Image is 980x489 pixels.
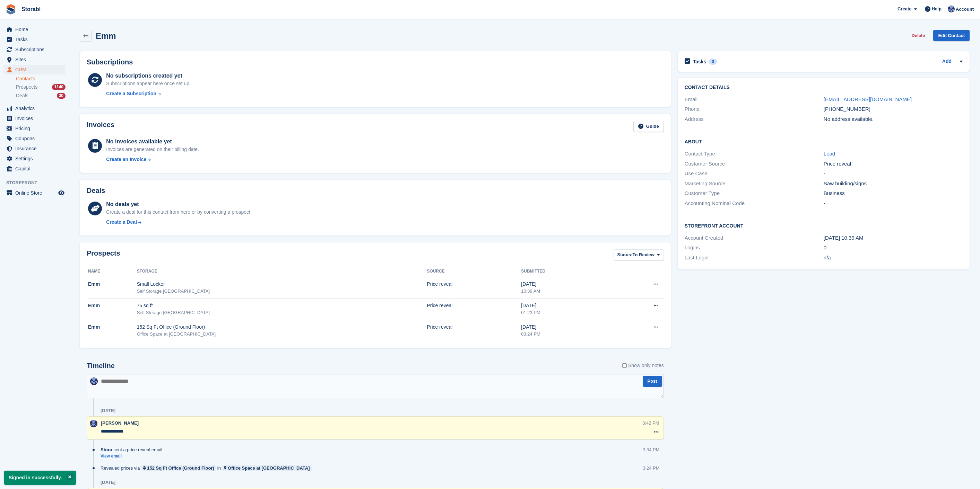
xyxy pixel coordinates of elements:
[101,420,139,426] span: [PERSON_NAME]
[87,249,120,262] h2: Prospects
[15,124,57,133] span: Pricing
[427,281,521,288] div: Price reveal
[6,179,69,186] span: Storefront
[3,104,66,113] a: menu
[685,115,824,123] div: Address
[3,154,66,163] a: menu
[101,446,112,453] span: Stora
[15,114,57,123] span: Invoices
[15,164,57,174] span: Capital
[57,93,66,99] div: 30
[106,156,146,163] div: Create an Invoice
[521,302,610,309] div: [DATE]
[3,65,66,74] a: menu
[106,200,251,208] div: No deals yet
[137,281,427,288] div: Small Locker
[622,362,627,369] input: Show only notes
[824,199,963,207] div: -
[824,234,963,242] div: [DATE] 10:39 AM
[4,471,76,485] p: Signed in successfully.
[897,6,911,12] span: Create
[3,144,66,153] a: menu
[3,134,66,143] a: menu
[137,309,427,316] div: Self Storage [GEOGRAPHIC_DATA]
[633,251,654,258] span: To Review
[141,465,216,471] a: 152 Sq Ft Office (Ground Floor)
[642,420,659,426] div: 3:42 PM
[824,244,963,252] div: 0
[693,59,706,65] h2: Tasks
[147,465,214,471] div: 152 Sq Ft Office (Ground Floor)
[106,156,199,163] a: Create an Invoice
[824,189,963,197] div: Business
[521,309,610,316] div: 01:23 PM
[824,160,963,168] div: Price reveal
[685,189,824,197] div: Customer Type
[87,121,114,132] h2: Invoices
[685,244,824,252] div: Logins
[685,234,824,242] div: Account Created
[87,58,664,66] h2: Subscriptions
[685,254,824,262] div: Last Login
[106,219,137,226] div: Create a Deal
[16,92,28,99] span: Deals
[15,55,57,64] span: Sites
[956,6,974,13] span: Account
[643,465,659,471] div: 3:24 PM
[15,25,57,34] span: Home
[222,465,312,471] a: Office Space at [GEOGRAPHIC_DATA]
[909,30,928,41] button: Delete
[3,124,66,133] a: menu
[88,281,137,288] div: Emm
[824,170,963,178] div: -
[101,446,166,453] div: sent a price reveal email
[57,189,66,197] a: Preview store
[228,465,310,471] div: Office Space at [GEOGRAPHIC_DATA]
[87,362,115,370] h2: Timeline
[633,121,664,132] a: Guide
[643,376,662,387] button: Post
[88,302,137,309] div: Emm
[106,90,156,97] div: Create a Subscription
[3,45,66,54] a: menu
[622,362,664,369] label: Show only notes
[685,222,963,229] h2: Storefront Account
[52,84,66,90] div: 1140
[137,288,427,295] div: Self Storage [GEOGRAPHIC_DATA]
[15,154,57,163] span: Settings
[521,323,610,331] div: [DATE]
[90,420,97,427] img: Tegan Ewart
[685,150,824,158] div: Contact Type
[824,180,963,188] div: Saw building/signs
[824,96,912,102] a: [EMAIL_ADDRESS][DOMAIN_NAME]
[87,187,105,195] h2: Deals
[101,480,115,485] div: [DATE]
[6,4,16,15] img: stora-icon-8386f47178a22dfd0bd8f6a31ec36ba5ce8667c1dd55bd0f319d3a0aa187defe.svg
[101,408,115,414] div: [DATE]
[106,90,191,97] a: Create a Subscription
[88,323,137,331] div: Emm
[87,266,137,277] th: Name
[101,465,315,471] div: Revealed prices via in
[101,453,166,459] a: View email
[15,188,57,198] span: Online Store
[643,446,659,453] div: 3:34 PM
[427,266,521,277] th: Source
[15,134,57,143] span: Coupons
[3,25,66,34] a: menu
[521,288,610,295] div: 10:39 AM
[16,92,66,99] a: Deals 30
[106,208,251,216] div: Create a deal for this contact from here or by converting a prospect.
[90,377,98,385] img: Tegan Ewart
[521,266,610,277] th: Submitted
[96,31,116,41] h2: Emm
[824,151,835,157] a: Lead
[685,85,963,90] h2: Contact Details
[106,72,191,80] div: No subscriptions created yet
[137,323,427,331] div: 152 Sq Ft Office (Ground Floor)
[685,96,824,104] div: Email
[933,30,970,41] a: Edit Contact
[137,266,427,277] th: Storage
[3,188,66,198] a: menu
[617,251,633,258] span: Status:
